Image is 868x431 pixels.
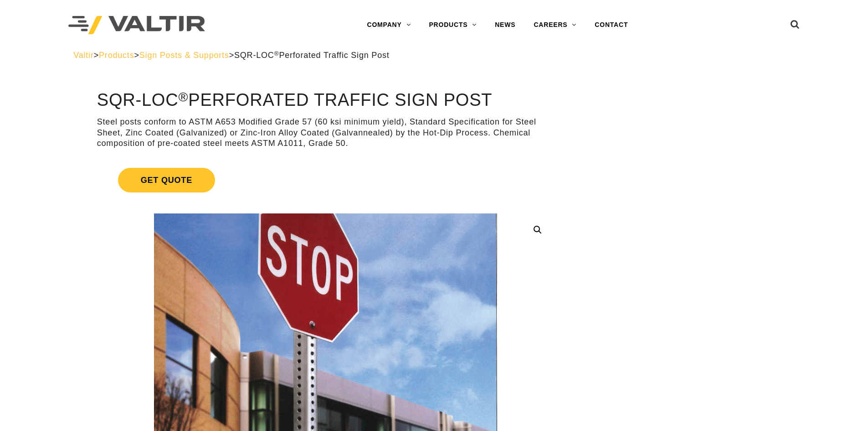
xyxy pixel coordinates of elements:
sup: ® [178,89,188,104]
sup: ® [274,50,279,57]
span: SQR-LOC Perforated Traffic Sign Post [234,51,390,60]
img: Valtir [68,16,205,35]
p: Steel posts conform to ASTM A653 Modified Grade 57 (60 ksi minimum yield), Standard Specification... [97,117,554,149]
a: PRODUCTS [420,16,486,34]
a: CAREERS [524,16,586,34]
a: Valtir [73,51,93,60]
a: Products [99,51,134,60]
a: NEWS [486,16,524,34]
a: Get Quote [97,157,554,203]
div: > > > [73,50,795,61]
a: CONTACT [586,16,637,34]
span: Get Quote [118,168,215,192]
a: Sign Posts & Supports [139,51,229,60]
a: COMPANY [358,16,420,34]
h1: SQR-LOC Perforated Traffic Sign Post [97,91,554,110]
